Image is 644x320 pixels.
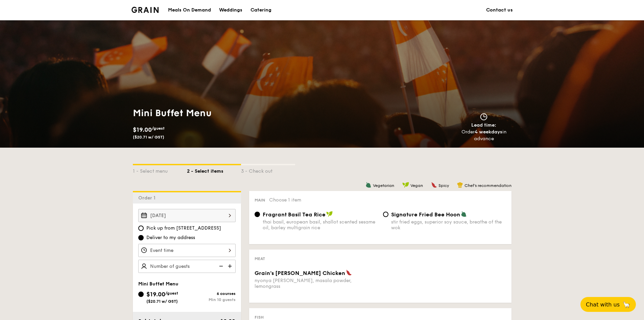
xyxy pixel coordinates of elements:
span: Fish [255,315,264,320]
span: /guest [165,291,178,296]
span: Pick up from [STREET_ADDRESS] [146,225,221,232]
span: Vegan [410,183,423,188]
img: icon-spicy.37a8142b.svg [431,182,437,188]
div: 3 - Check out [241,165,295,175]
img: icon-spicy.37a8142b.svg [346,270,352,276]
span: Grain's [PERSON_NAME] Chicken [255,270,345,276]
span: Choose 1 item [269,197,301,203]
img: icon-vegetarian.fe4039eb.svg [461,211,467,217]
span: Chef's recommendation [464,183,511,188]
img: icon-add.58712e84.svg [225,260,236,273]
span: Fragrant Basil Tea Rice [263,211,326,218]
div: Min 10 guests [187,297,236,302]
div: 1 - Select menu [133,165,187,175]
img: icon-vegetarian.fe4039eb.svg [365,182,372,188]
div: stir fried eggs, superior soy sauce, breathe of the wok [391,219,506,231]
span: Main [255,198,265,202]
img: icon-reduce.1d2dbef1.svg [215,260,225,273]
div: 2 - Select items [187,165,241,175]
input: Deliver to my address [138,235,144,240]
h1: Mini Buffet Menu [133,107,319,119]
span: Chat with us [586,301,620,308]
span: ($20.71 w/ GST) [146,299,178,304]
img: Grain [132,7,159,13]
span: Vegetarian [373,183,394,188]
div: Order in advance [454,129,514,142]
span: /guest [152,126,165,131]
div: nyonya [PERSON_NAME], masala powder, lemongrass [255,278,378,289]
input: $19.00/guest($20.71 w/ GST)6 coursesMin 10 guests [138,292,144,297]
input: Pick up from [STREET_ADDRESS] [138,226,144,231]
span: Signature Fried Bee Hoon [391,211,460,218]
span: Spicy [438,183,449,188]
span: Meat [255,256,265,261]
img: icon-clock.2db775ea.svg [479,113,489,121]
a: Logotype [132,7,159,13]
span: $19.00 [133,126,152,133]
img: icon-vegan.f8ff3823.svg [326,211,333,217]
strong: 4 weekdays [475,129,502,135]
span: Lead time: [471,122,496,128]
span: ($20.71 w/ GST) [133,135,164,140]
button: Chat with us🦙 [580,297,636,312]
span: $19.00 [146,291,165,298]
input: Fragrant Basil Tea Ricethai basil, european basil, shallot scented sesame oil, barley multigrain ... [255,212,260,217]
span: Mini Buffet Menu [138,281,178,287]
span: 🦙 [622,301,630,308]
input: Signature Fried Bee Hoonstir fried eggs, superior soy sauce, breathe of the wok [383,212,388,217]
input: Event time [138,244,236,257]
img: icon-vegan.f8ff3823.svg [402,182,409,188]
input: Number of guests [138,260,236,273]
span: Deliver to my address [146,234,195,241]
span: Order 1 [138,195,158,201]
img: icon-chef-hat.a58ddaea.svg [457,182,463,188]
div: thai basil, european basil, shallot scented sesame oil, barley multigrain rice [263,219,378,231]
div: 6 courses [187,291,236,296]
input: Event date [138,209,236,222]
